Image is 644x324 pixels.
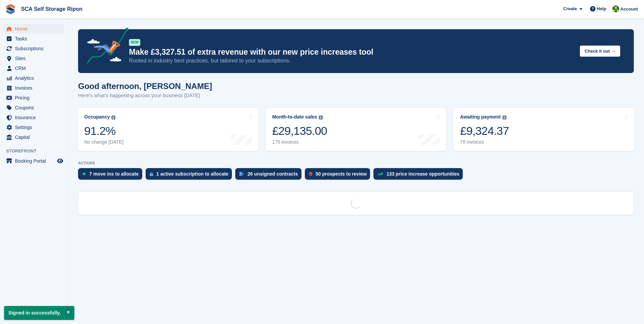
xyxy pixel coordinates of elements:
[460,139,509,145] div: 78 invoices
[84,114,110,120] div: Occupancy
[3,24,64,34] a: menu
[129,57,574,65] p: Rooted in industry best practices, but tailored to your subscriptions.
[373,168,466,183] a: 133 price increase opportunities
[3,54,64,63] a: menu
[3,83,64,93] a: menu
[612,5,619,12] img: Kelly Neesham
[15,132,56,142] span: Capital
[82,172,86,176] img: move_ins_to_allocate_icon-fdf77a2bb77ea45bf5b3d319d69a93e2d87916cf1d5bf7949dd705db3b84f3ca.svg
[305,168,374,183] a: 50 prospects to review
[4,306,74,320] p: Signed in successfully.
[563,5,577,12] span: Create
[247,171,298,177] div: 26 unsigned contracts
[235,168,305,183] a: 26 unsigned contracts
[316,171,367,177] div: 50 prospects to review
[78,168,146,183] a: 7 move ins to allocate
[15,24,56,34] span: Home
[15,113,56,122] span: Insurance
[3,123,64,132] a: menu
[453,108,634,151] a: Awaiting payment £9,324.37 78 invoices
[129,47,574,57] p: Make £3,327.51 of extra revenue with our new price increases tool
[15,93,56,103] span: Pricing
[15,64,56,73] span: CRM
[77,108,259,151] a: Occupancy 91.2% No change [DATE]
[157,171,228,177] div: 1 active subscription to allocate
[5,4,16,14] img: stora-icon-8386f47178a22dfd0bd8f6a31ec36ba5ce8667c1dd55bd0f319d3a0aa187defe.svg
[3,64,64,73] a: menu
[84,124,124,138] div: 91.2%
[580,46,620,57] button: Check it out →
[15,34,56,43] span: Tasks
[111,115,115,120] img: icon-info-grey-7440780725fd019a000dd9b08b2336e03edf1995a4989e88bcd33f0948082b44.svg
[3,132,64,142] a: menu
[15,44,56,53] span: Subscriptions
[460,124,509,138] div: £9,324.37
[150,172,153,176] img: active_subscription_to_allocate_icon-d502201f5373d7db506a760aba3b589e785aa758c864c3986d89f69b8ff3...
[15,54,56,63] span: Sites
[3,73,64,83] a: menu
[6,148,68,155] span: Storefront
[18,3,85,15] a: SCA Self Storage Ripon
[56,157,64,165] a: Preview store
[3,156,64,166] a: menu
[15,156,56,166] span: Booking Portal
[239,172,244,176] img: contract_signature_icon-13c848040528278c33f63329250d36e43548de30e8caae1d1a13099fd9432cc5.svg
[78,92,212,100] p: Here's what's happening across your business [DATE]
[3,93,64,103] a: menu
[3,34,64,43] a: menu
[319,115,323,120] img: icon-info-grey-7440780725fd019a000dd9b08b2336e03edf1995a4989e88bcd33f0948082b44.svg
[129,39,140,46] div: NEW
[386,171,459,177] div: 133 price increase opportunities
[272,139,327,145] div: 175 invoices
[15,83,56,93] span: Invoices
[272,124,327,138] div: £29,135.00
[81,28,129,66] img: price-adjustments-announcement-icon-8257ccfd72463d97f412b2fc003d46551f7dbcb40ab6d574587a9cd5c0d94...
[78,82,212,91] h1: Good afternoon, [PERSON_NAME]
[378,173,383,176] img: price_increase_opportunities-93ffe204e8149a01c8c9dc8f82e8f89637d9d84a8eef4429ea346261dce0b2c0.svg
[272,114,317,120] div: Month-to-date sales
[89,171,139,177] div: 7 move ins to allocate
[3,113,64,122] a: menu
[15,123,56,132] span: Settings
[15,103,56,112] span: Coupons
[3,103,64,112] a: menu
[84,139,124,145] div: No change [DATE]
[502,115,507,120] img: icon-info-grey-7440780725fd019a000dd9b08b2336e03edf1995a4989e88bcd33f0948082b44.svg
[15,73,56,83] span: Analytics
[265,108,447,151] a: Month-to-date sales £29,135.00 175 invoices
[309,172,312,176] img: prospect-51fa495bee0391a8d652442698ab0144808aea92771e9ea1ae160a38d050c398.svg
[460,114,501,120] div: Awaiting payment
[620,6,638,13] span: Account
[597,5,606,12] span: Help
[78,161,634,165] p: ACTIONS
[3,44,64,53] a: menu
[146,168,235,183] a: 1 active subscription to allocate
